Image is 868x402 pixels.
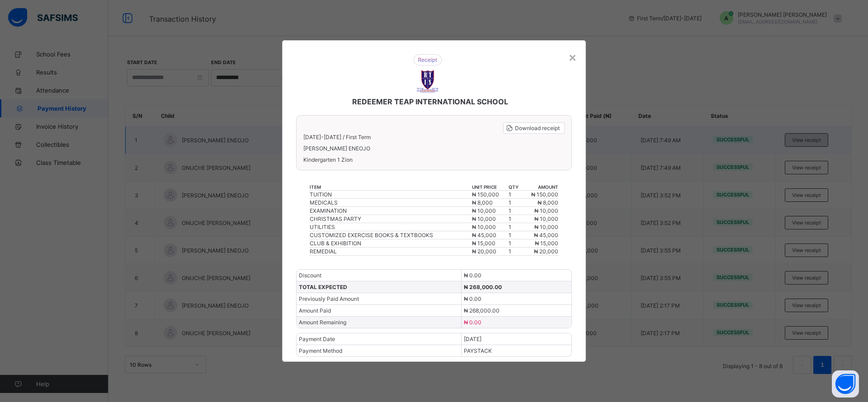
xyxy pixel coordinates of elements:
td: 1 [508,223,522,231]
div: EXAMINATION [310,207,471,214]
th: amount [522,184,559,191]
span: ₦ 8,000 [472,199,493,206]
img: REDEEMER TEAP INTERNATIONAL SCHOOL [416,70,439,93]
div: MEDICALS [310,199,471,206]
span: ₦ 45,000 [534,232,558,238]
span: PAYSTACK [464,347,492,354]
div: CUSTOMIZED EXERCISE BOOKS & TEXTBOOKS [310,232,471,238]
span: ₦ 0.00 [464,272,481,279]
span: Payment Date [299,336,335,342]
span: ₦ 268,000.00 [464,284,502,290]
div: × [568,49,577,65]
span: ₦ 10,000 [534,224,558,230]
td: 1 [508,199,522,207]
div: UTILITIES [310,224,471,230]
span: ₦ 20,000 [472,248,496,255]
span: TOTAL EXPECTED [299,284,347,290]
div: TUITION [310,191,471,198]
div: CLUB & EXHIBITION [310,240,471,247]
div: CHRISTMAS PARTY [310,215,471,222]
span: ₦ 45,000 [472,232,496,238]
span: ₦ 0.00 [464,295,481,302]
span: Download receipt [515,125,560,131]
span: ₦ 268,000.00 [464,307,500,314]
button: Open asap [832,370,859,397]
span: [DATE] [464,336,481,342]
span: ₦ 10,000 [534,215,558,222]
td: 1 [508,207,522,215]
span: ₦ 10,000 [534,207,558,214]
td: 1 [508,248,522,256]
span: ₦ 150,000 [531,191,558,198]
span: [DATE]-[DATE] / First Term [303,134,371,140]
span: REDEEMER TEAP INTERNATIONAL SCHOOL [352,97,508,106]
span: ₦ 20,000 [534,248,558,255]
span: [PERSON_NAME] ENEOJO [303,145,565,152]
span: Payment Method [299,347,342,354]
div: REMEDIAL [310,248,471,255]
th: item [309,184,472,191]
span: ₦ 150,000 [472,191,499,198]
span: Kindergarten 1 Zion [303,156,565,163]
th: qty [508,184,522,191]
span: ₦ 0.00 [464,319,481,326]
span: ₦ 10,000 [472,215,496,222]
span: Amount Paid [299,307,331,314]
img: receipt.26f346b57495a98c98ef9b0bc63aa4d8.svg [413,54,442,65]
span: Discount [299,272,321,279]
span: Amount Remaining [299,319,346,326]
th: unit price [472,184,508,191]
span: ₦ 10,000 [472,207,496,214]
span: ₦ 15,000 [535,240,558,247]
span: ₦ 10,000 [472,224,496,230]
td: 1 [508,231,522,239]
td: 1 [508,191,522,199]
span: ₦ 15,000 [472,240,495,247]
span: ₦ 8,000 [538,199,558,206]
td: 1 [508,239,522,248]
td: 1 [508,215,522,223]
span: Previously Paid Amount [299,295,359,302]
